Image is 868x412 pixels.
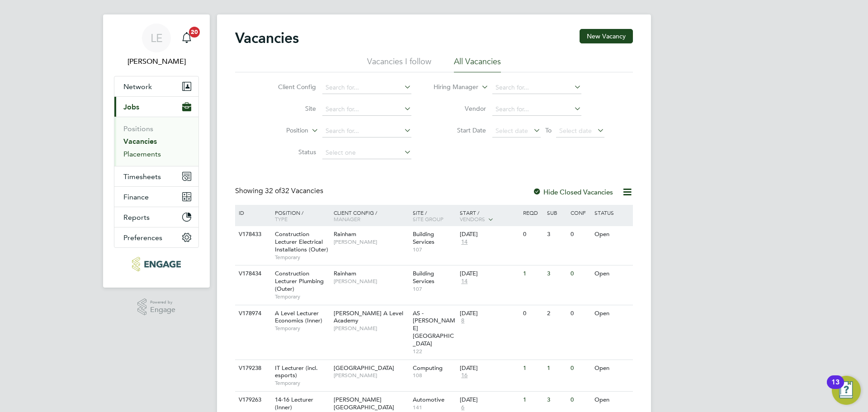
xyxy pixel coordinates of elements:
label: Hide Closed Vacancies [533,188,613,196]
div: 1 [521,265,544,282]
div: Showing [235,186,325,196]
label: Site [264,104,316,113]
button: Preferences [114,227,198,247]
li: All Vacancies [454,56,501,72]
span: [PERSON_NAME] [334,372,408,379]
div: Reqd [521,205,544,220]
div: Site / [410,205,458,227]
span: Timesheets [123,172,161,181]
span: Engage [150,306,175,314]
div: Open [592,265,632,282]
button: Network [114,76,198,96]
span: Type [275,215,288,223]
span: Computing [413,364,443,372]
span: Finance [123,193,149,201]
label: Vendor [434,104,486,113]
div: 3 [545,226,568,243]
div: Open [592,392,632,408]
div: V178974 [236,305,268,322]
span: To [542,124,554,136]
input: Search for... [492,103,581,116]
span: 20 [189,27,200,38]
a: Go to home page [114,257,199,271]
input: Select one [322,147,411,159]
span: Manager [334,215,360,223]
span: A Level Lecturer Economics (Inner) [275,309,322,325]
label: Start Date [434,126,486,134]
div: V178433 [236,226,268,243]
div: Jobs [114,117,198,166]
span: Powered by [150,298,175,306]
div: [DATE] [460,365,519,372]
span: Rainham [334,270,356,277]
span: 107 [413,285,456,293]
span: Temporary [275,325,329,332]
div: Position / [268,205,331,227]
span: 14 [460,238,469,246]
span: IT Lecturer (incl. esports) [275,364,318,379]
div: Start / [458,205,521,227]
div: 0 [568,360,592,377]
div: 0 [521,305,544,322]
span: 14 [460,278,469,285]
div: [DATE] [460,310,519,317]
span: Select date [559,127,592,135]
div: Open [592,226,632,243]
a: Powered byEngage [137,298,176,316]
span: Preferences [123,233,162,242]
div: V178434 [236,265,268,282]
span: Construction Lecturer Plumbing (Outer) [275,270,324,293]
span: Rainham [334,230,356,238]
button: Open Resource Center, 13 new notifications [832,376,861,405]
div: 0 [521,226,544,243]
div: Open [592,360,632,377]
span: [PERSON_NAME] [334,278,408,285]
div: 3 [545,265,568,282]
div: 2 [545,305,568,322]
span: Reports [123,213,150,222]
input: Search for... [322,81,411,94]
a: LE[PERSON_NAME] [114,24,199,67]
span: [PERSON_NAME] A Level Academy [334,309,403,325]
span: Automotive [413,396,444,403]
span: [PERSON_NAME] [334,325,408,332]
span: 14-16 Lecturer (Inner) [275,396,313,411]
span: AS - [PERSON_NAME][GEOGRAPHIC_DATA] [413,309,455,348]
button: Timesheets [114,166,198,186]
div: 13 [831,382,840,394]
span: Temporary [275,379,329,387]
div: Client Config / [331,205,410,227]
li: Vacancies I follow [367,56,431,72]
span: 108 [413,372,456,379]
div: Conf [568,205,592,220]
a: Vacancies [123,137,157,146]
span: Temporary [275,254,329,261]
span: 6 [460,404,466,412]
label: Status [264,148,316,156]
div: 1 [545,360,568,377]
div: [DATE] [460,396,519,404]
a: Placements [123,150,161,158]
div: 3 [545,392,568,408]
span: Jobs [123,103,139,111]
div: 1 [521,360,544,377]
span: [PERSON_NAME][GEOGRAPHIC_DATA] [334,396,394,411]
span: 32 of [265,186,281,195]
div: 0 [568,226,592,243]
span: Select date [495,127,528,135]
span: 122 [413,348,456,355]
span: Laurence Elkington [114,56,199,67]
span: 32 Vacancies [265,186,323,195]
span: [PERSON_NAME] [334,238,408,246]
button: New Vacancy [580,29,633,43]
input: Search for... [492,81,581,94]
div: Status [592,205,632,220]
div: Open [592,305,632,322]
span: Vendors [460,215,485,223]
div: ID [236,205,268,220]
div: [DATE] [460,270,519,278]
button: Reports [114,207,198,227]
span: 8 [460,317,466,325]
span: Network [123,82,152,91]
span: Site Group [413,215,443,223]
